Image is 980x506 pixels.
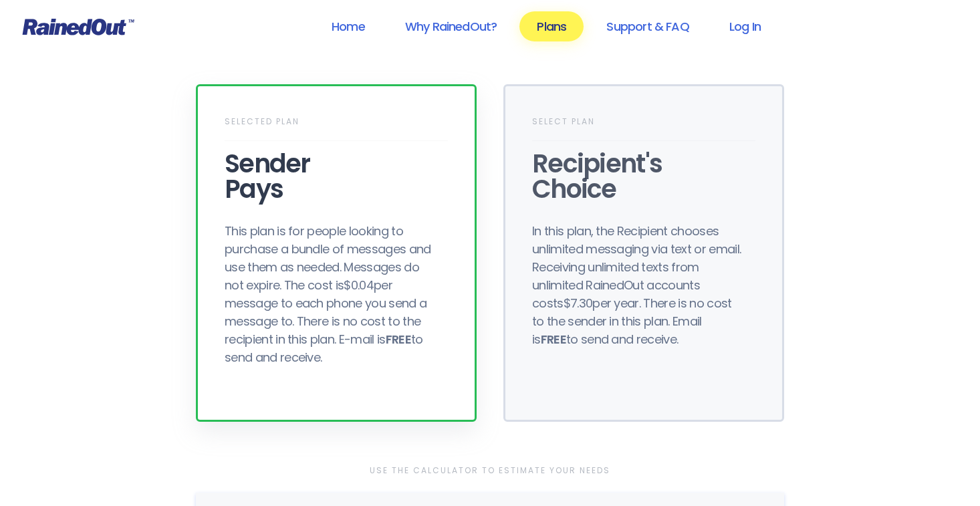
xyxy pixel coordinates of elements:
[532,222,746,348] div: In this plan, the Recipient chooses unlimited messaging via text or email. Receiving unlimited te...
[388,11,515,41] a: Why RainedOut?
[712,11,778,41] a: Log In
[225,113,448,141] div: Selected Plan
[196,462,784,479] div: Use the Calculator to Estimate Your Needs
[532,151,755,202] div: Recipient's Choice
[503,84,784,422] div: Select PlanRecipient'sChoiceIn this plan, the Recipient chooses unlimited messaging via text or e...
[196,84,477,422] div: Selected PlanSenderPaysThis plan is for people looking to purchase a bundle of messages and use t...
[532,113,755,141] div: Select Plan
[519,11,584,41] a: Plans
[225,151,448,202] div: Sender Pays
[225,222,439,366] div: This plan is for people looking to purchase a bundle of messages and use them as needed. Messages...
[589,11,706,41] a: Support & FAQ
[314,11,382,41] a: Home
[386,331,411,348] b: FREE
[541,331,566,348] b: FREE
